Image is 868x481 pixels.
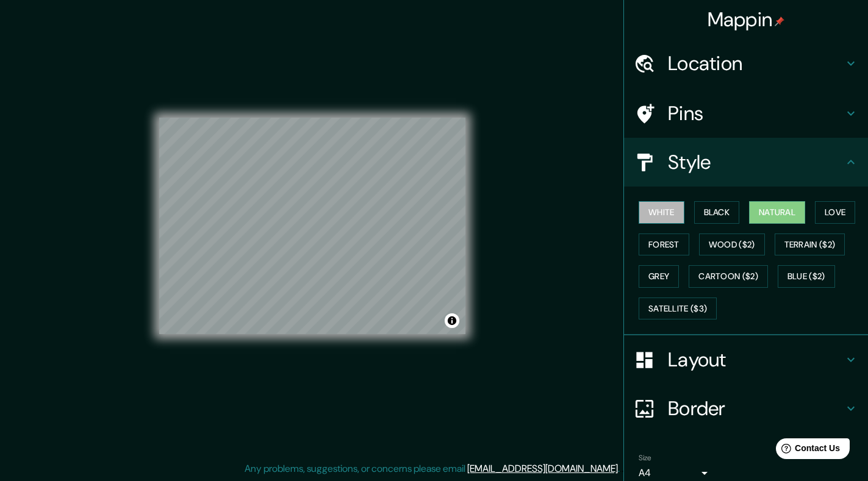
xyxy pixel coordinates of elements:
[624,39,868,88] div: Location
[749,201,805,224] button: Natural
[775,16,784,26] img: pin-icon.png
[708,7,785,32] h4: Mappin
[699,233,765,256] button: Wood ($2)
[639,298,717,320] button: Satellite ($3)
[620,461,622,476] div: .
[159,118,465,334] canvas: Map
[668,51,844,76] h4: Location
[694,201,740,224] button: Black
[668,347,844,372] h4: Layout
[245,461,620,476] p: Any problems, suggestions, or concerns please email .
[778,265,835,288] button: Blue ($2)
[445,313,459,328] button: Toggle attribution
[815,201,855,224] button: Love
[689,265,768,288] button: Cartoon ($2)
[624,89,868,138] div: Pins
[639,265,679,288] button: Grey
[639,233,689,256] button: Forest
[639,453,651,463] label: Size
[467,462,618,475] a: [EMAIL_ADDRESS][DOMAIN_NAME]
[624,384,868,433] div: Border
[668,150,844,174] h4: Style
[639,201,684,224] button: White
[775,233,845,256] button: Terrain ($2)
[668,101,844,126] h4: Pins
[622,461,624,476] div: .
[624,335,868,384] div: Layout
[624,138,868,187] div: Style
[759,433,855,468] iframe: Help widget launcher
[668,396,844,421] h4: Border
